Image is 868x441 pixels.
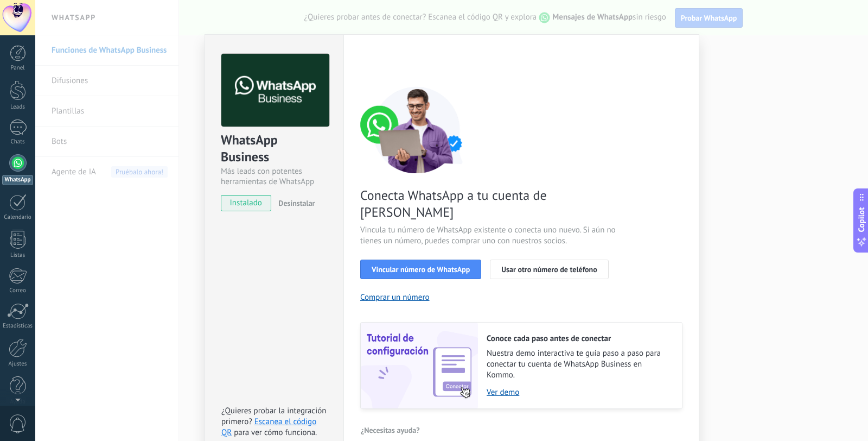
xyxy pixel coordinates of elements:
[856,207,867,232] span: Copilot
[2,138,34,146] div: Chats
[2,361,34,368] div: Ajustes
[2,287,34,294] div: Correo
[490,260,608,279] button: Usar otro número de teléfono
[487,348,671,381] span: Nuestra demo interactiva te guía paso a paso para conectar tu cuenta de WhatsApp Business en Kommo.
[372,266,470,273] span: Vincular número de WhatsApp
[221,166,328,187] div: Más leads con potentes herramientas de WhatsApp
[2,323,34,330] div: Estadísticas
[221,195,271,211] span: instalado
[2,175,33,185] div: WhatsApp
[487,387,671,398] a: Ver demo
[2,104,34,111] div: Leads
[221,417,316,438] a: Escanea el código QR
[501,266,597,273] span: Usar otro número de teléfono
[221,131,328,166] div: WhatsApp Business
[361,426,420,434] span: ¿Necesitas ayuda?
[360,225,618,247] span: Vincula tu número de WhatsApp existente o conecta uno nuevo. Si aún no tienes un número, puedes c...
[2,252,34,259] div: Listas
[2,65,34,72] div: Panel
[2,214,34,221] div: Calendario
[360,422,420,438] button: ¿Necesitas ayuda?
[487,333,671,344] h2: Conoce cada paso antes de conectar
[278,198,315,208] span: Desinstalar
[360,260,481,279] button: Vincular número de WhatsApp
[360,187,618,220] span: Conecta WhatsApp a tu cuenta de [PERSON_NAME]
[360,86,474,173] img: connect number
[360,292,430,303] button: Comprar un número
[274,195,315,211] button: Desinstalar
[234,427,317,438] span: para ver cómo funciona.
[221,54,329,127] img: logo_main.png
[221,406,327,427] span: ¿Quieres probar la integración primero?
